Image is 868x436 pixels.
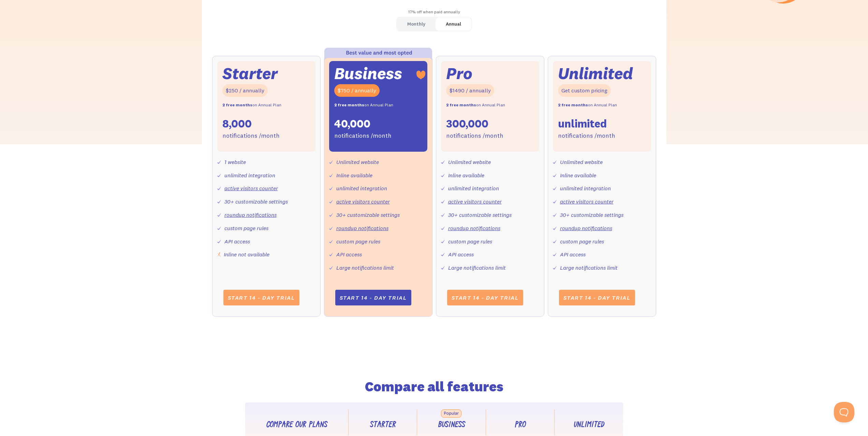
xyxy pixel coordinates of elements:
div: custom page rules [560,237,604,246]
div: API access [560,250,586,259]
a: active visitors counter [560,198,614,205]
div: Inline available [560,170,596,180]
div: Large notifications limit [448,263,506,273]
div: custom page rules [448,237,492,246]
div: notifications /month [558,131,615,141]
div: 1 website [224,157,246,167]
iframe: Toggle Customer Support [834,402,854,422]
div: on Annual Plan [222,100,281,110]
div: Unlimited website [448,157,491,167]
div: 30+ customizable settings [224,197,288,207]
div: on Annual Plan [558,100,617,110]
strong: 2 free months [558,102,588,107]
a: roundup notifications [336,225,388,231]
div: 40,000 [334,117,370,131]
strong: 2 free months [334,102,364,107]
div: $250 / annually [222,84,268,97]
div: API access [224,237,250,246]
div: unlimited integration [224,170,275,180]
div: notifications /month [334,131,392,141]
div: on Annual Plan [446,100,505,110]
a: active visitors counter [224,185,278,192]
div: Starter [222,66,278,81]
a: Start 14 - day trial [447,290,523,305]
div: unlimited [558,117,607,131]
div: Pro [446,66,472,81]
div: API access [336,250,362,259]
div: 17% off when paid annually [202,7,666,17]
div: Unlimited website [560,157,603,167]
div: Get custom pricing [558,84,611,97]
div: Large notifications limit [560,263,618,273]
div: unlimited integration [560,183,611,193]
div: Unlimited [558,66,633,81]
div: Compare our plans [266,420,327,430]
div: notifications /month [222,131,280,141]
div: custom page rules [336,237,380,246]
div: API access [448,250,474,259]
div: Pro [514,420,526,430]
div: $750 / annually [334,84,380,97]
a: Start 14 - day trial [223,290,299,305]
div: 30+ customizable settings [560,210,623,220]
div: Annual [446,19,461,29]
div: Unlimited [573,420,604,430]
div: Large notifications limit [336,263,394,273]
div: 30+ customizable settings [336,210,400,220]
div: Business [334,66,402,81]
div: Unlimited website [336,157,379,167]
a: roundup notifications [224,211,277,218]
div: custom page rules [224,223,268,233]
div: 300,000 [446,117,488,131]
div: unlimited integration [336,183,387,193]
div: 30+ customizable settings [448,210,512,220]
div: Starter [370,420,396,430]
div: 8,000 [222,117,252,131]
a: Start 14 - day trial [335,290,411,305]
a: roundup notifications [448,225,500,231]
a: active visitors counter [336,198,390,205]
a: Start 14 - day trial [559,290,635,305]
strong: 2 free months [222,102,252,107]
a: active visitors counter [448,198,502,205]
div: $1490 / annually [446,84,494,97]
div: Inline available [448,170,484,180]
div: notifications /month [446,131,503,141]
div: unlimited integration [448,183,499,193]
h2: Compare all features [291,381,577,393]
div: Business [438,420,465,430]
a: roundup notifications [560,225,612,231]
div: Inline available [336,170,372,180]
div: Monthly [407,19,425,29]
strong: 2 free months [446,102,476,107]
div: Inline not available [224,250,269,259]
div: on Annual Plan [334,100,393,110]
